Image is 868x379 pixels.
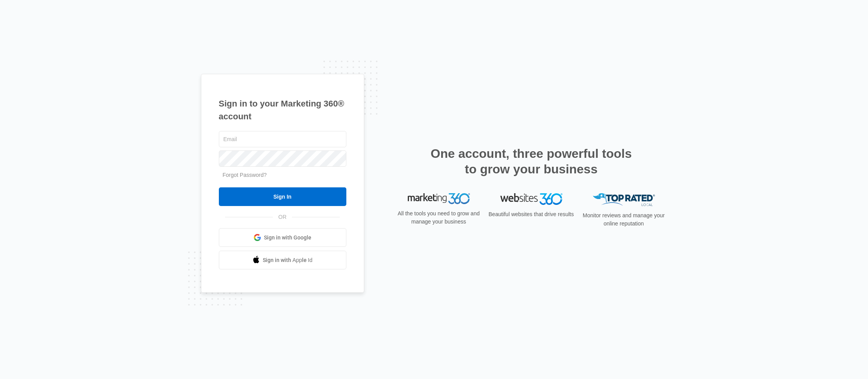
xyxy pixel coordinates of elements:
h2: One account, three powerful tools to grow your business [428,146,634,177]
p: All the tools you need to grow and manage your business [395,210,482,226]
h1: Sign in to your Marketing 360® account [219,97,346,123]
span: Sign in with Apple Id [263,256,313,264]
img: Top Rated Local [593,193,655,206]
a: Sign in with Google [219,228,346,247]
img: Websites 360 [500,193,562,204]
span: OR [273,213,292,221]
a: Sign in with Apple Id [219,251,346,269]
input: Email [219,131,346,147]
img: Marketing 360 [408,193,470,204]
span: Sign in with Google [264,234,311,242]
input: Sign In [219,187,346,206]
p: Beautiful websites that drive results [488,210,575,218]
a: Forgot Password? [223,172,267,178]
p: Monitor reviews and manage your online reputation [580,211,667,228]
